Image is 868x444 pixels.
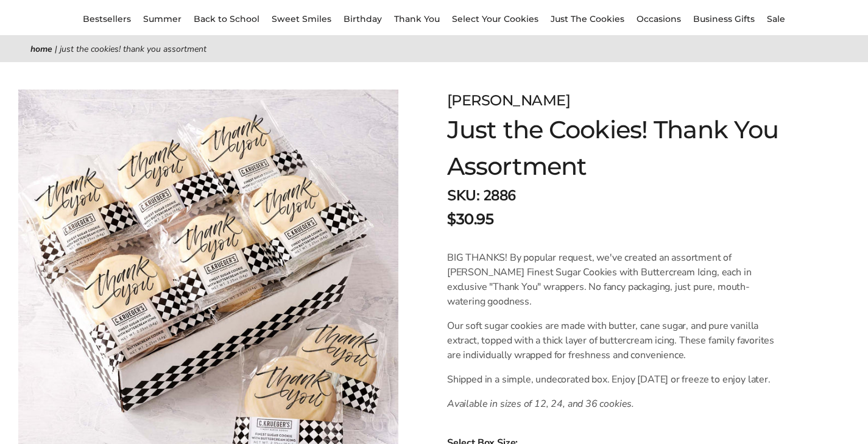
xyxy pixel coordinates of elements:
[447,186,479,205] strong: SKU:
[394,13,440,24] a: Thank You
[767,13,785,24] a: Sale
[447,111,807,185] h1: Just the Cookies! Thank You Assortment
[30,42,838,56] nav: breadcrumbs
[272,13,331,24] a: Sweet Smiles
[447,250,780,309] p: BIG THANKS! By popular request, we've created an assortment of [PERSON_NAME] Finest Sugar Cookies...
[447,208,493,230] span: $30.95
[551,13,624,24] a: Just The Cookies
[447,319,780,362] p: Our soft sugar cookies are made with butter, cane sugar, and pure vanilla extract, topped with a ...
[447,397,634,411] em: Available in sizes of 12, 24, and 36 cookies.
[60,43,206,55] span: Just the Cookies! Thank You Assortment
[637,13,681,24] a: Occasions
[693,13,755,24] a: Business Gifts
[194,13,259,24] a: Back to School
[447,372,780,387] p: Shipped in a simple, undecorated box. Enjoy [DATE] or freeze to enjoy later.
[447,90,807,111] div: [PERSON_NAME]
[483,186,516,205] span: 2886
[30,43,52,55] a: Home
[143,13,182,24] a: Summer
[344,13,382,24] a: Birthday
[83,13,131,24] a: Bestsellers
[452,13,538,24] a: Select Your Cookies
[55,43,57,55] span: |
